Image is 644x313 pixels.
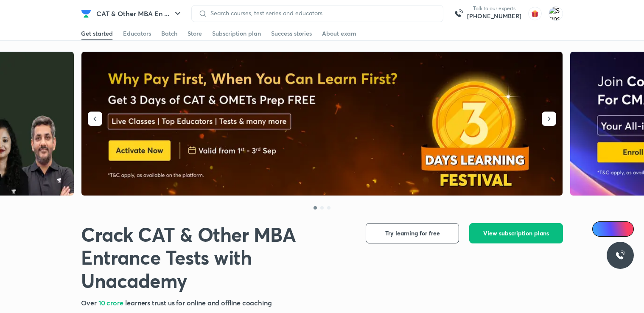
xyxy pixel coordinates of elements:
div: About exam [322,29,356,38]
img: avatar [528,7,542,20]
div: Educators [123,29,151,38]
div: Subscription plan [212,29,261,38]
a: Store [188,27,202,40]
div: Store [188,29,202,38]
a: Success stories [271,27,312,40]
a: Subscription plan [212,27,261,40]
span: Try learning for free [385,229,440,238]
a: Batch [161,27,177,40]
a: Educators [123,27,151,40]
span: 10 crore [98,298,125,307]
button: View subscription plans [469,223,563,243]
span: Over [81,298,98,307]
img: ttu [615,250,625,260]
a: Get started [81,27,113,40]
h1: Crack CAT & Other MBA Entrance Tests with Unacademy [81,223,352,293]
a: About exam [322,27,356,40]
span: View subscription plans [483,229,549,238]
a: [PHONE_NUMBER] [467,12,521,20]
div: Batch [161,29,177,38]
span: Ai Doubts [606,226,629,232]
img: call-us [450,5,467,22]
img: Company Logo [81,8,91,19]
button: Try learning for free [366,223,459,243]
img: Icon [597,226,604,232]
div: Get started [81,29,113,38]
div: Success stories [271,29,312,38]
img: Sanskruti Hontale [549,6,563,21]
button: CAT & Other MBA En ... [91,5,188,22]
p: Talk to our experts [467,5,521,12]
span: learners trust us for online and offline coaching [125,298,272,307]
input: Search courses, test series and educators [207,10,436,17]
a: Ai Doubts [592,221,634,237]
